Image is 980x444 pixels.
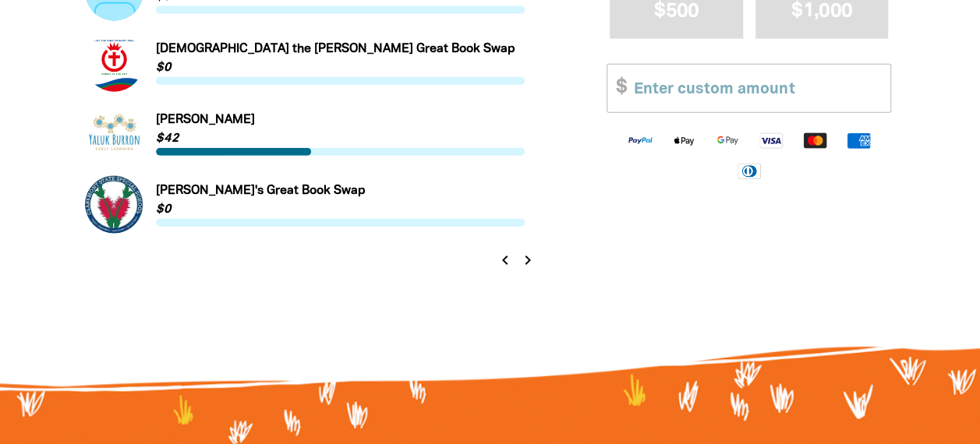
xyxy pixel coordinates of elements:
[791,2,852,20] span: $1,000
[662,132,706,150] img: Apple Pay logo
[618,132,662,150] img: Paypal logo
[623,65,890,112] input: Enter custom amount
[607,119,891,192] div: Available payment methods
[706,132,749,150] img: Google Pay logo
[494,249,516,271] button: Previous page
[518,251,537,270] i: chevron_right
[496,251,515,270] i: chevron_left
[516,249,538,271] button: Next page
[654,2,699,20] span: $500
[793,132,837,150] img: Mastercard logo
[837,132,880,150] img: American Express logo
[607,65,626,112] span: $
[749,132,793,150] img: Visa logo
